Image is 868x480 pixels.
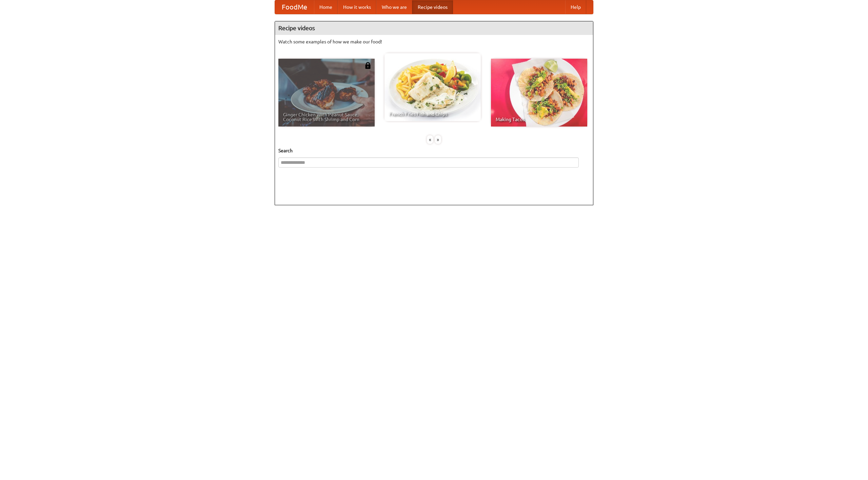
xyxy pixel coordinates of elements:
a: French Fries Fish and Chips [384,53,481,121]
a: How it works [338,0,376,14]
span: French Fries Fish and Chips [389,112,476,116]
img: 483408.png [364,62,371,69]
span: Making Tacos [496,117,583,122]
a: Help [565,0,586,14]
h5: Search [278,147,590,154]
div: » [435,135,441,144]
h4: Recipe videos [275,21,593,35]
div: « [427,135,433,144]
a: FoodMe [275,0,314,14]
a: Recipe videos [412,0,453,14]
a: Who we are [376,0,412,14]
p: Watch some examples of how we make our food! [278,38,590,45]
a: Making Tacos [491,59,587,127]
a: Home [314,0,338,14]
